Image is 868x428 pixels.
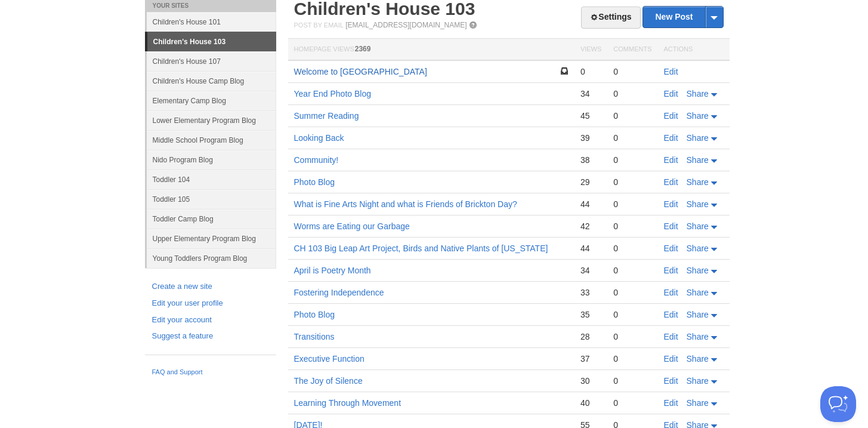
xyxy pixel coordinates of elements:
a: What is Fine Arts Night and what is Friends of Brickton Day? [294,199,517,209]
div: 45 [580,110,601,121]
div: 34 [580,88,601,99]
a: Upper Elementary Program Blog [147,229,276,248]
a: Edit your user profile [152,297,269,310]
a: Edit [664,266,678,275]
a: Nido Program Blog [147,150,276,170]
div: 33 [580,287,601,298]
div: 0 [613,110,651,121]
iframe: Help Scout Beacon - Open [820,386,856,422]
a: Learning Through Movement [294,398,401,408]
div: 40 [580,398,601,408]
div: 0 [613,66,651,77]
a: Edit [664,376,678,386]
div: 28 [580,331,601,342]
a: Edit [664,221,678,231]
div: 0 [613,265,651,276]
a: Toddler 105 [147,189,276,209]
a: Looking Back [294,133,344,143]
a: Suggest a feature [152,330,269,343]
div: 35 [580,309,601,320]
a: Create a new site [152,281,269,293]
a: Edit your account [152,314,269,327]
a: Edit [664,67,678,76]
a: Edit [664,354,678,364]
a: Fostering Independence [294,288,384,297]
a: Photo Blog [294,310,335,319]
div: 0 [613,398,651,408]
div: 0 [613,155,651,165]
th: Homepage Views [288,39,574,61]
div: 30 [580,375,601,386]
div: 44 [580,243,601,254]
a: Children's House 103 [147,32,276,51]
a: Lower Elementary Program Blog [147,110,276,130]
span: Share [687,155,709,165]
a: New Post [643,7,722,27]
a: Edit [664,89,678,98]
span: Share [687,266,709,275]
a: April is Poetry Month [294,266,371,275]
div: 0 [613,133,651,143]
a: Edit [664,244,678,253]
div: 0 [613,243,651,254]
a: The Joy of Silence [294,376,363,386]
div: 0 [613,287,651,298]
span: Share [687,332,709,341]
div: 37 [580,353,601,364]
div: 44 [580,199,601,210]
a: Edit [664,177,678,187]
div: 0 [613,331,651,342]
div: 0 [613,221,651,232]
span: Share [687,221,709,231]
span: Share [687,199,709,209]
a: Middle School Program Blog [147,130,276,150]
span: Share [687,376,709,386]
th: Comments [607,39,657,61]
div: 0 [613,375,651,386]
div: 0 [613,353,651,364]
div: 34 [580,265,601,276]
a: Welcome to [GEOGRAPHIC_DATA] [294,67,427,76]
a: Elementary Camp Blog [147,91,276,110]
th: Actions [658,39,730,61]
a: FAQ and Support [152,367,269,378]
a: Summer Reading [294,111,359,121]
span: Share [687,177,709,187]
a: Toddler 104 [147,170,276,189]
div: 42 [580,221,601,232]
a: Year End Photo Blog [294,89,371,98]
a: Worms are Eating our Garbage [294,221,410,231]
span: Share [687,244,709,253]
span: Share [687,310,709,319]
a: Children's House Camp Blog [147,71,276,91]
a: Community! [294,155,339,165]
a: CH 103 Big Leap Art Project, Birds and Native Plants of [US_STATE] [294,244,548,253]
div: 29 [580,177,601,187]
a: Settings [581,7,640,29]
a: Edit [664,133,678,143]
a: Edit [664,398,678,408]
a: Edit [664,332,678,341]
div: 0 [613,309,651,320]
a: Edit [664,111,678,121]
a: Executive Function [294,354,365,364]
a: Young Toddlers Program Blog [147,248,276,268]
th: Views [574,39,607,61]
a: Edit [664,288,678,297]
div: 0 [613,177,651,187]
div: 0 [580,66,601,77]
div: 38 [580,155,601,165]
span: Share [687,89,709,98]
a: Edit [664,310,678,319]
span: Share [687,398,709,408]
span: Share [687,133,709,143]
div: 0 [613,88,651,99]
a: Children's House 101 [147,12,276,32]
a: Edit [664,199,678,209]
span: Share [687,111,709,121]
div: 0 [613,199,651,210]
a: Children's House 107 [147,51,276,71]
span: 2369 [355,45,371,53]
a: Edit [664,155,678,165]
div: 39 [580,133,601,143]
